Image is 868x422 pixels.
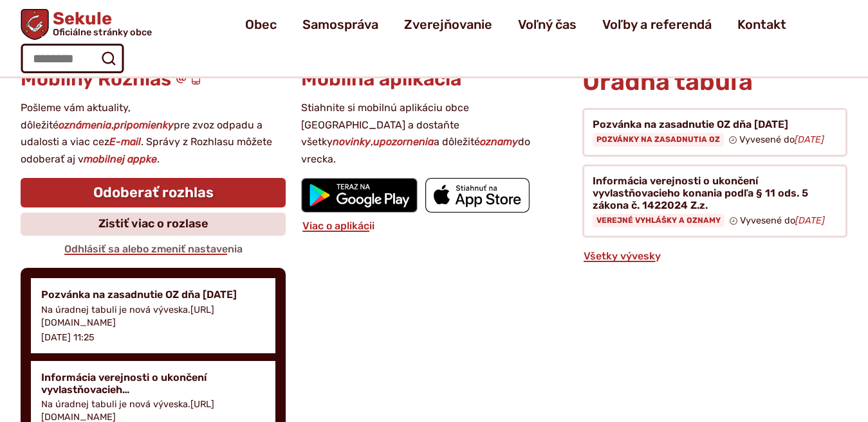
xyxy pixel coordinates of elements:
a: Odoberať rozhlas [21,178,286,207]
img: Prejsť na mobilnú aplikáciu Sekule v App Store [425,178,530,213]
strong: novinky [333,136,371,148]
strong: pripomienky [114,119,174,131]
a: Logo Sekule, prejsť na domovskú stránku. [21,9,151,40]
h4: Informácia verejnosti o ukončení vyvlastňovacieh… [41,371,265,396]
strong: E-mail [109,136,141,148]
a: Obec [245,6,277,42]
a: Voľby a referendá [602,6,712,42]
a: Kontakt [737,6,786,42]
h4: Pozvánka na zasadnutie OZ dňa [DATE] [41,288,265,301]
h3: Mobilný Rozhlas [21,69,286,90]
a: Odhlásiť sa alebo zmeniť nastavenia [63,243,244,255]
a: Pozvánka na zasadnutie OZ dňa [DATE] Pozvánky na zasadnutia OZ Vyvesené do[DATE] [582,108,847,157]
a: Zistiť viac o rozlase [21,213,286,236]
a: Viac o aplikácii [301,220,376,232]
a: Voľný čas [518,6,577,42]
a: Samospráva [302,6,378,42]
h2: Úradná tabuľa [582,69,847,96]
span: Oficiálne stránky obce [53,28,152,37]
p: Na úradnej tabuli je nová výveska.[URL][DOMAIN_NAME] [41,304,265,330]
p: Pošleme vám aktuality, dôležité , pre zvoz odpadu a udalosti a viac cez . Správy z Rozhlasu môžet... [21,100,286,168]
a: Všetky vývesky [582,250,662,262]
a: Pozvánka na zasadnutie OZ dňa [DATE] Na úradnej tabuli je nová výveska.[URL][DOMAIN_NAME] [DATE] ... [31,278,275,353]
span: Sekule [48,10,151,37]
strong: oznamy [480,136,518,148]
a: Zverejňovanie [404,6,492,42]
h3: Mobilná aplikácia [301,69,566,90]
img: Prejsť na domovskú stránku [21,9,48,40]
strong: oznámenia [59,119,111,131]
a: Informácia verejnosti o ukončení vyvlastňovacieho konania podľa § 11 ods. 5 zákona č. 1422024 Z.z... [582,164,847,238]
p: Stiahnite si mobilnú aplikáciu obce [GEOGRAPHIC_DATA] a dostaňte všetky , a dôležité do vrecka. [301,100,566,168]
strong: upozornenia [373,136,434,148]
p: [DATE] 11:25 [41,332,95,343]
img: Prejsť na mobilnú aplikáciu Sekule v službe Google Play [301,178,418,213]
strong: mobilnej appke [84,153,157,165]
